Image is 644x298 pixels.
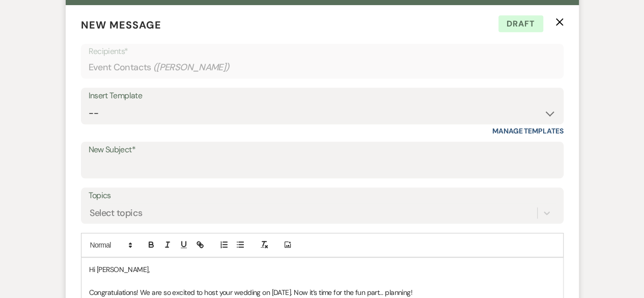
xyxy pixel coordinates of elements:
a: Manage Templates [492,126,564,136]
label: Topics [89,188,556,203]
p: Congratulations! We are so excited to host your wedding on [DATE]. Now it’s time for the fun part... [89,287,555,298]
p: Recipients* [89,45,556,58]
div: Select topics [90,206,143,220]
span: ( [PERSON_NAME] ) [153,61,230,74]
p: Hi [PERSON_NAME], [89,264,555,275]
span: Draft [498,15,543,33]
div: Event Contacts [89,58,556,77]
div: Insert Template [89,89,556,103]
label: New Subject* [89,143,556,157]
span: New Message [81,18,161,32]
